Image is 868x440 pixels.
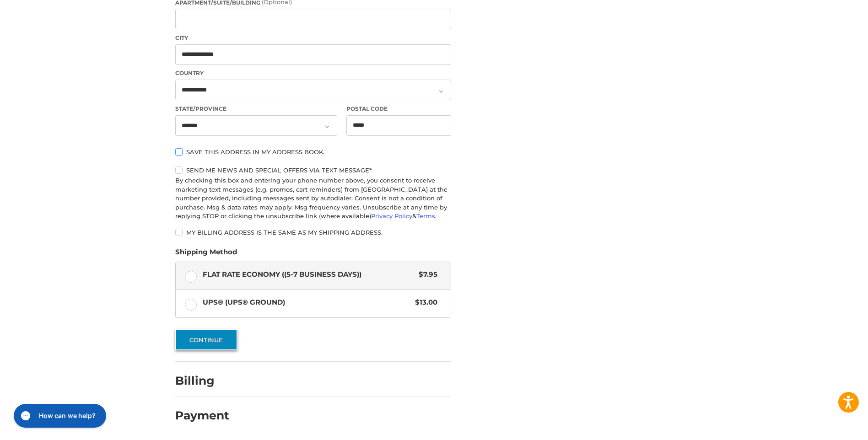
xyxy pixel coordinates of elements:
[175,105,337,113] label: State/Province
[346,105,452,113] label: Postal Code
[175,176,451,221] div: By checking this box and entering your phone number above, you consent to receive marketing text ...
[175,34,451,42] label: City
[175,374,229,388] h2: Billing
[9,401,109,431] iframe: Gorgias live chat messenger
[371,212,412,220] a: Privacy Policy
[416,212,435,220] a: Terms
[175,148,451,156] label: Save this address in my address book.
[175,166,451,174] label: Send me news and special offers via text message*
[175,329,237,350] button: Continue
[175,408,229,423] h2: Payment
[203,297,411,308] span: UPS® (UPS® Ground)
[175,247,237,262] legend: Shipping Method
[203,269,415,280] span: Flat Rate Economy ((5-7 Business Days))
[175,229,451,236] label: My billing address is the same as my shipping address.
[414,269,437,280] span: $7.95
[175,69,451,77] label: Country
[410,297,437,308] span: $13.00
